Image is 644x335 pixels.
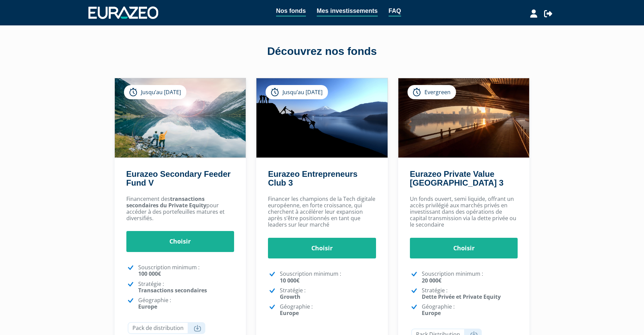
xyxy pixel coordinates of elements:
p: Un fonds ouvert, semi liquide, offrant un accès privilégié aux marchés privés en investissant dan... [410,196,518,228]
p: Stratégie : [280,287,376,300]
a: FAQ [389,6,401,17]
img: 1732889491-logotype_eurazeo_blanc_rvb.png [88,6,158,19]
strong: transactions secondaires du Private Equity [126,195,206,209]
p: Géographie : [280,303,376,316]
img: Eurazeo Private Value Europe 3 [398,78,529,158]
img: Eurazeo Entrepreneurs Club 3 [256,78,388,158]
strong: Europe [280,309,299,317]
strong: 20 000€ [422,277,441,284]
img: Eurazeo Secondary Feeder Fund V [115,78,246,158]
p: Financer les champions de la Tech digitale européenne, en forte croissance, qui cherchent à accél... [268,196,376,228]
a: Pack de distribution [128,322,205,334]
strong: Transactions secondaires [138,287,207,294]
div: Jusqu’au [DATE] [124,85,186,99]
p: Souscription minimum : [280,271,376,284]
a: Nos fonds [276,6,306,17]
a: Choisir [126,231,234,252]
p: Financement des pour accéder à des portefeuilles matures et diversifiés. [126,196,234,222]
p: Souscription minimum : [138,264,234,277]
a: Eurazeo Secondary Feeder Fund V [126,169,231,187]
div: Découvrez nos fonds [129,44,515,59]
a: Choisir [268,238,376,259]
p: Géographie : [138,297,234,310]
a: Eurazeo Private Value [GEOGRAPHIC_DATA] 3 [410,169,503,187]
p: Stratégie : [138,281,234,294]
p: Stratégie : [422,287,518,300]
a: Mes investissements [317,6,378,17]
a: Eurazeo Entrepreneurs Club 3 [268,169,357,187]
strong: 100 000€ [138,270,161,277]
strong: Europe [138,303,157,310]
p: Géographie : [422,303,518,316]
div: Evergreen [408,85,456,99]
p: Souscription minimum : [422,271,518,284]
strong: Europe [422,309,441,317]
strong: Growth [280,293,300,300]
strong: 10 000€ [280,277,299,284]
strong: Dette Privée et Private Equity [422,293,501,300]
a: Choisir [410,238,518,259]
div: Jusqu’au [DATE] [266,85,328,99]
